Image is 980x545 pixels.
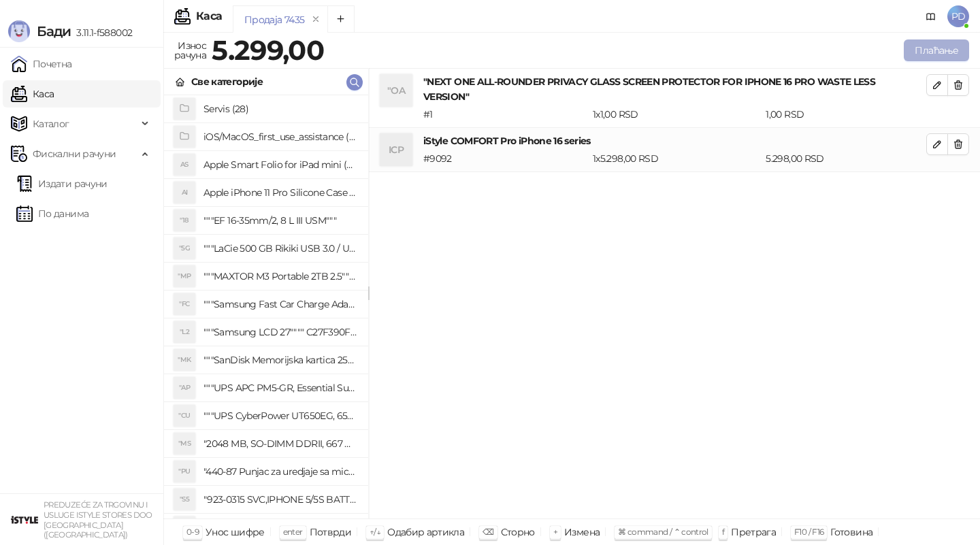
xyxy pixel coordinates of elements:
[203,182,357,203] h4: Apple iPhone 11 Pro Silicone Case - Black
[203,321,357,343] h4: """Samsung LCD 27"""" C27F390FHUXEN"""
[387,523,464,541] div: Одабир артикла
[618,527,708,537] span: ⌘ command / ⌃ control
[380,74,412,107] div: "OA
[33,140,116,167] span: Фискални рачуни
[564,523,600,541] div: Измена
[920,5,942,27] a: Документација
[174,154,195,176] div: AS
[327,5,355,33] button: Add tab
[11,50,72,78] a: Почетна
[11,80,54,108] a: Каса
[794,527,823,537] span: F10 / F16
[174,516,195,538] div: "SD
[731,523,776,541] div: Претрага
[203,516,357,538] h4: "923-0448 SVC,IPHONE,TOURQUE DRIVER KIT .65KGF- CM Šrafciger "
[71,27,132,39] span: 3.11.1-f588002
[590,151,763,166] div: 1 x 5.298,00 RSD
[370,527,380,537] span: ↑/↓
[174,461,195,482] div: "PU
[380,133,412,166] div: ICP
[212,33,324,67] strong: 5.299,00
[203,349,357,371] h4: """SanDisk Memorijska kartica 256GB microSDXC sa SD adapterom SDSQXA1-256G-GN6MA - Extreme PLUS, ...
[171,37,209,64] div: Износ рачуна
[174,405,195,427] div: "CU
[203,154,357,176] h4: Apple Smart Folio for iPad mini (A17 Pro) - Sage
[203,461,357,482] h4: "440-87 Punjac za uredjaje sa micro USB portom 4/1, Stand."
[16,200,88,227] a: По данима
[174,321,195,343] div: "L2
[203,210,357,231] h4: """EF 16-35mm/2, 8 L III USM"""
[174,433,195,455] div: "MS
[483,527,493,537] span: ⌫
[947,5,969,27] span: PD
[203,433,357,455] h4: "2048 MB, SO-DIMM DDRII, 667 MHz, Napajanje 1,8 0,1 V, Latencija CL5"
[186,527,199,537] span: 0-9
[37,23,71,39] span: Бади
[423,133,926,148] h4: iStyle COMFORT Pro iPhone 16 series
[501,523,535,541] div: Сторно
[44,500,152,540] small: PREDUZEĆE ZA TRGOVINU I USLUGE ISTYLE STORES DOO [GEOGRAPHIC_DATA] ([GEOGRAPHIC_DATA])
[203,377,357,399] h4: """UPS APC PM5-GR, Essential Surge Arrest,5 utic_nica"""
[174,237,195,259] div: "5G
[203,98,357,120] h4: Servis (28)
[203,293,357,315] h4: """Samsung Fast Car Charge Adapter, brzi auto punja_, boja crna"""
[11,506,38,533] img: 64x64-companyLogo-77b92cf4-9946-4f36-9751-bf7bb5fd2c7d.png
[244,12,304,27] div: Продаја 7435
[763,107,929,122] div: 1,00 RSD
[196,11,222,22] div: Каса
[206,523,265,541] div: Унос шифре
[174,293,195,315] div: "FC
[310,523,352,541] div: Потврди
[174,265,195,287] div: "MP
[283,527,303,537] span: enter
[203,126,357,148] h4: iOS/MacOS_first_use_assistance (4)
[174,349,195,371] div: "MK
[33,110,69,137] span: Каталог
[722,527,724,537] span: f
[16,170,108,197] a: Издати рачуни
[307,14,325,25] button: remove
[763,151,929,166] div: 5.298,00 RSD
[174,377,195,399] div: "AP
[590,107,763,122] div: 1 x 1,00 RSD
[421,151,590,166] div: # 9092
[423,74,926,104] h4: "NEXT ONE ALL-ROUNDER PRIVACY GLASS SCREEN PROTECTOR FOR IPHONE 16 PRO WASTE LESS VERSION"
[553,527,557,537] span: +
[164,95,368,518] div: grid
[203,265,357,287] h4: """MAXTOR M3 Portable 2TB 2.5"""" crni eksterni hard disk HX-M201TCB/GM"""
[8,20,30,42] img: Logo
[830,523,872,541] div: Готовина
[174,210,195,231] div: "18
[904,39,969,61] button: Плаћање
[203,489,357,510] h4: "923-0315 SVC,IPHONE 5/5S BATTERY REMOVAL TRAY Držač za iPhone sa kojim se otvara display
[421,107,590,122] div: # 1
[191,74,263,89] div: Све категорије
[174,489,195,510] div: "S5
[174,182,195,203] div: AI
[203,237,357,259] h4: """LaCie 500 GB Rikiki USB 3.0 / Ultra Compact & Resistant aluminum / USB 3.0 / 2.5"""""""
[203,405,357,427] h4: """UPS CyberPower UT650EG, 650VA/360W , line-int., s_uko, desktop"""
